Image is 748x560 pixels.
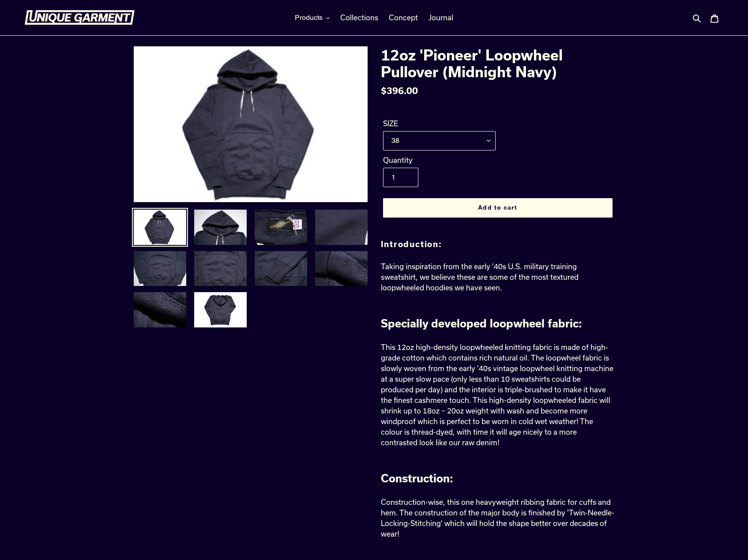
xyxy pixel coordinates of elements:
[193,209,248,246] img: Load image into Gallery viewer, 12oz &#39;Pioneer&#39; Loopwheel Pullover (Midnight Navy)
[134,46,368,202] img: 12oz 'Pioneer' Loopwheel Pullover (Midnight Navy)
[381,498,614,538] span: Construction-wise, this one heavyweight ribbing fabric for cuffs and hem. The construction of the...
[314,250,368,287] img: Load image into Gallery viewer, 12oz &#39;Pioneer&#39; Loopwheel Pullover (Midnight Navy)
[383,118,496,129] label: SIZE
[254,209,308,246] img: Load image into Gallery viewer, 12oz &#39;Pioneer&#39; Loopwheel Pullover (Midnight Navy)
[478,204,517,211] span: Add to cart
[336,11,383,24] a: Collections
[384,11,422,24] a: Concept
[424,11,458,24] a: Journal
[193,250,248,287] img: Load image into Gallery viewer, 12oz &#39;Pioneer&#39; Loopwheel Pullover (Midnight Navy)
[383,155,496,165] label: Quantity
[389,13,418,22] span: Concept
[314,209,368,246] img: Load image into Gallery viewer, 12oz &#39;Pioneer&#39; Loopwheel Pullover (Midnight Navy)
[429,13,453,22] span: Journal
[381,317,582,330] span: Specially developed loopwheel fabric:
[381,85,418,96] span: $396.00
[133,291,187,328] img: Load image into Gallery viewer, 12oz &#39;Pioneer&#39; Loopwheel Pullover (Midnight Navy)
[290,11,334,24] button: Products
[254,250,308,287] img: Load image into Gallery viewer, 12oz &#39;Pioneer&#39; Loopwheel Pullover (Midnight Navy)
[383,198,613,218] button: Add to cart
[133,209,187,246] img: Load image into Gallery viewer, 12oz &#39;Pioneer&#39; Loopwheel Pullover (Midnight Navy)
[295,13,323,22] span: Products
[381,262,579,292] span: Taking inspiration from the early '40s U.S. military training sweatshirt, we believe these are so...
[133,250,187,287] img: Load image into Gallery viewer, 12oz &#39;Pioneer&#39; Loopwheel Pullover (Midnight Navy)
[193,291,248,328] img: Load image into Gallery viewer, 12oz &#39;Pioneer&#39; Loopwheel Pullover (Midnight Navy)
[381,46,615,80] h1: 12oz 'Pioneer' Loopwheel Pullover (Midnight Navy)
[381,343,613,447] span: This 12oz high-density loopwheeled knitting fabric is made of high-grade cotton which contains ri...
[381,240,615,249] h2: Introduction:
[381,472,453,485] span: Construction:
[24,10,135,25] img: Unique Garment
[340,13,378,22] span: Collections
